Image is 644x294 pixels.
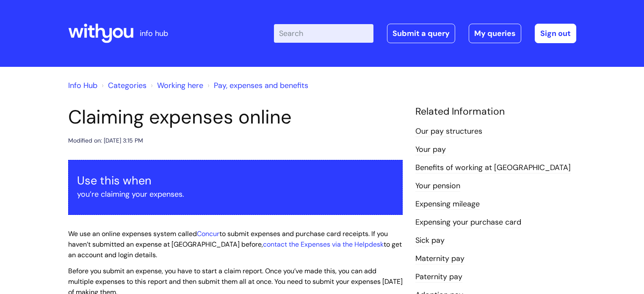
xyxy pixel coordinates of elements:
a: Pay, expenses and benefits [214,80,308,91]
input: Search [274,24,373,43]
a: contact the Expenses via the Helpdesk [263,240,384,249]
a: Paternity pay [415,272,462,283]
h1: Claiming expenses online [68,106,403,129]
span: We use an online expenses system called to submit expenses and purchase card receipts. If you hav... [68,229,402,259]
a: My queries [469,24,521,43]
a: Benefits of working at [GEOGRAPHIC_DATA] [415,162,571,173]
a: Sign out [535,24,576,43]
div: | - [274,24,576,43]
a: Your pay [415,144,446,155]
p: info hub [140,27,168,40]
a: Expensing your purchase card [415,217,521,228]
h3: Use this when [77,174,394,187]
li: Solution home [100,79,146,92]
p: you’re claiming your expenses. [77,187,394,201]
a: Sick pay [415,235,445,246]
li: Working here [149,79,203,92]
a: Submit a query [387,24,455,43]
a: Your pension [415,181,460,192]
a: Info Hub [68,80,97,91]
a: Working here [157,80,203,91]
li: Pay, expenses and benefits [205,79,308,92]
a: Expensing mileage [415,199,480,210]
div: Modified on: [DATE] 3:15 PM [68,135,143,146]
a: Our pay structures [415,126,482,137]
a: Maternity pay [415,253,464,264]
h4: Related Information [415,106,576,118]
a: Concur [197,229,219,238]
a: Categories [108,80,146,91]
